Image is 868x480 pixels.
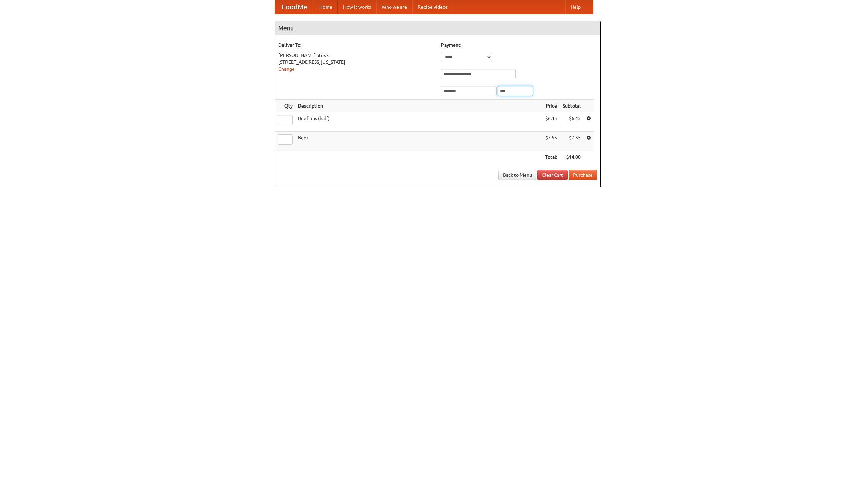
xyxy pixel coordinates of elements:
[278,52,434,59] div: [PERSON_NAME] Stirsk
[278,59,434,65] div: [STREET_ADDRESS][US_STATE]
[565,0,586,14] a: Help
[542,100,560,112] th: Price
[542,112,560,132] td: $6.45
[560,132,584,151] td: $7.55
[542,132,560,151] td: $7.55
[275,21,600,35] h4: Menu
[412,0,453,14] a: Recipe videos
[537,170,568,180] a: Clear Cart
[278,42,434,49] h5: Deliver To:
[278,66,295,72] a: Change
[560,112,584,132] td: $6.45
[498,170,536,180] a: Back to Menu
[560,151,584,164] th: $14.00
[338,0,376,14] a: How it works
[314,0,338,14] a: Home
[569,170,597,180] button: Purchase
[542,151,560,164] th: Total:
[376,0,412,14] a: Who we are
[275,100,295,112] th: Qty
[295,112,542,132] td: Beef ribs (half)
[441,42,597,49] h5: Payment:
[295,100,542,112] th: Description
[295,132,542,151] td: Beer
[560,100,584,112] th: Subtotal
[275,0,314,14] a: FoodMe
